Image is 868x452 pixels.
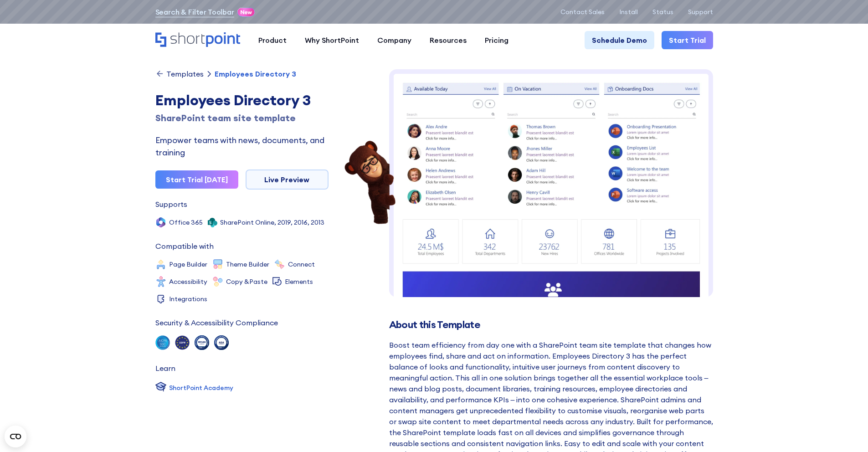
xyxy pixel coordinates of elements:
[652,8,673,15] a: Status
[155,319,278,326] div: Security & Accessibility Compliance
[377,35,411,46] div: Company
[155,170,238,189] a: Start Trial [DATE]
[246,169,329,190] a: Live Preview
[249,31,296,49] a: Product
[5,426,26,447] button: Open CMP widget
[421,31,476,49] a: Resources
[619,8,638,15] a: Install
[166,70,204,77] div: Templates
[155,32,240,48] a: Home
[155,111,329,125] div: SharePoint team site template
[688,8,713,15] a: Support
[220,219,324,226] div: SharePoint Online, 2019, 2016, 2013
[169,219,203,226] div: Office 365
[155,89,329,111] div: Employees Directory 3
[476,31,518,49] a: Pricing
[169,383,233,393] div: ShortPoint Academy
[155,134,329,159] div: Empower teams with news, documents, and training
[662,31,713,49] a: Start Trial
[169,296,207,302] div: Integrations
[155,365,175,372] div: Learn
[704,346,868,452] iframe: Chat Widget
[226,278,267,285] div: Copy &Paste
[485,35,508,46] div: Pricing
[305,35,359,46] div: Why ShortPoint
[155,69,204,78] a: Templates
[155,6,234,17] a: Search & Filter Toolbar
[215,70,296,77] div: Employees Directory 3
[155,381,233,395] a: ShortPoint Academy
[585,31,654,49] a: Schedule Demo
[288,261,315,267] div: Connect
[258,35,287,46] div: Product
[389,319,713,330] h2: About this Template
[430,35,467,46] div: Resources
[368,31,421,49] a: Company
[169,278,207,285] div: Accessibility
[169,261,207,267] div: Page Builder
[560,8,605,15] a: Contact Sales
[155,242,214,250] div: Compatible with
[155,200,187,208] div: Supports
[155,335,170,350] img: soc 2
[296,31,368,49] a: Why ShortPoint
[285,278,313,285] div: Elements
[226,261,269,267] div: Theme Builder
